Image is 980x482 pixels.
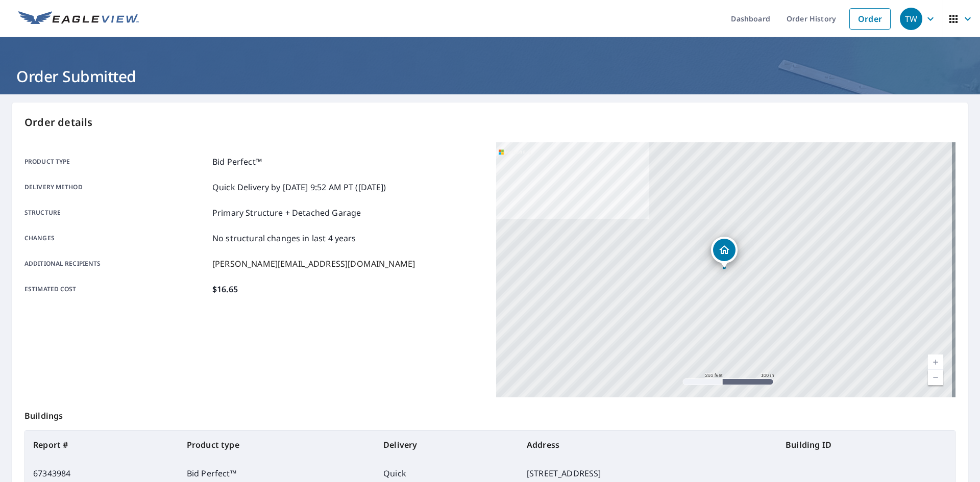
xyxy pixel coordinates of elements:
th: Report # [25,430,179,459]
div: Dropped pin, building 1, Residential property, 2509 Two Oaks Dr Charleston, SC 29414 [711,237,738,268]
a: Current Level 17, Zoom Out [928,370,943,385]
img: EV Logo [18,11,139,27]
th: Address [519,430,777,459]
p: Estimated cost [24,283,208,295]
p: Buildings [24,397,955,430]
p: $16.65 [212,283,238,295]
th: Product type [179,430,375,459]
th: Delivery [375,430,519,459]
p: Structure [24,207,208,219]
div: TW [900,8,922,30]
p: Additional recipients [24,258,208,270]
p: Bid Perfect™ [212,156,262,168]
p: Delivery method [24,181,208,193]
p: Product type [24,156,208,168]
p: Primary Structure + Detached Garage [212,207,361,219]
a: Order [849,8,891,30]
a: Current Level 17, Zoom In [928,354,943,370]
p: Quick Delivery by [DATE] 9:52 AM PT ([DATE]) [212,181,386,193]
h1: Order Submitted [12,66,968,87]
p: [PERSON_NAME][EMAIL_ADDRESS][DOMAIN_NAME] [212,258,415,270]
p: Changes [24,232,208,244]
p: Order details [24,115,955,130]
p: No structural changes in last 4 years [212,232,356,244]
th: Building ID [777,430,955,459]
